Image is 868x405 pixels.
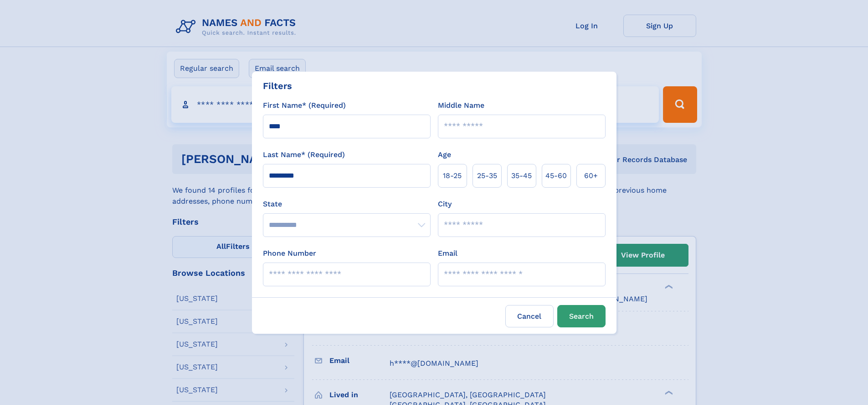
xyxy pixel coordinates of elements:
[438,248,457,259] label: Email
[263,248,316,259] label: Phone Number
[557,305,606,327] button: Search
[545,170,567,181] span: 45‑60
[505,305,554,327] label: Cancel
[263,79,292,93] div: Filters
[511,170,532,181] span: 35‑45
[438,199,452,210] label: City
[263,100,346,111] label: First Name* (Required)
[584,170,598,181] span: 60+
[263,149,345,160] label: Last Name* (Required)
[477,170,497,181] span: 25‑35
[438,149,451,160] label: Age
[438,100,484,111] label: Middle Name
[263,199,431,210] label: State
[443,170,462,181] span: 18‑25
